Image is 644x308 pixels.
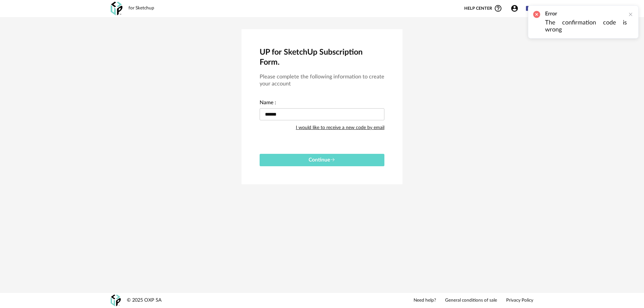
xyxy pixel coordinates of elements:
font: General conditions of sale [445,298,497,303]
font: Privacy Policy [506,298,533,303]
a: General conditions of sale [445,298,497,304]
span: Account Circle icon [511,4,519,12]
font: Error [545,11,557,16]
font: I would like to receive a new code by email [296,125,384,130]
font: for Sketchup [128,6,154,10]
a: Privacy Policy [506,298,533,304]
font: UP for SketchUp Subscription Form. [260,48,363,66]
font: Continue [309,157,330,163]
font: Need help? [414,298,436,303]
a: Need help? [414,298,436,304]
font: © 2025 OXP SA [127,298,162,303]
img: OXP [111,295,121,306]
span: Help Circle Outline icon [494,4,502,12]
span: Account Circle icon [511,4,522,12]
img: fr [526,5,533,12]
font: Name : [260,100,276,105]
img: OXP [111,2,122,15]
button: Continue [260,154,384,166]
font: The confirmation code is wrong [545,20,627,33]
font: Help Center [464,6,492,10]
span: Help CenterHelp Circle Outline icon [464,4,502,12]
font: Please complete the following information to create your account [260,74,384,86]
